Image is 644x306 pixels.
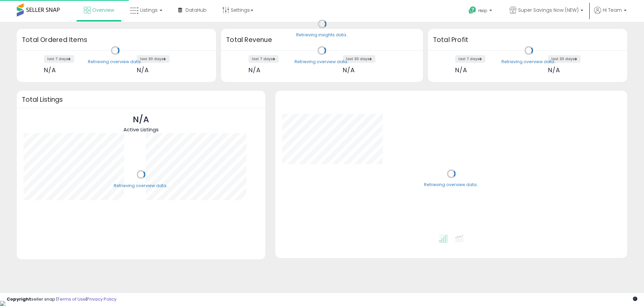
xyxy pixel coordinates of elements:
[603,7,622,13] span: Hi Team
[468,6,477,14] i: Get Help
[7,296,116,303] div: seller snap | |
[594,7,627,22] a: Hi Team
[57,296,86,302] a: Terms of Use
[87,296,116,302] a: Privacy Policy
[424,182,479,188] div: Retrieving overview data..
[478,8,487,13] span: Help
[185,7,207,13] span: DataHub
[501,59,556,65] div: Retrieving overview data..
[114,183,168,189] div: Retrieving overview data..
[140,7,158,13] span: Listings
[88,59,143,65] div: Retrieving overview data..
[294,59,349,65] div: Retrieving overview data..
[463,1,499,22] a: Help
[92,7,114,13] span: Overview
[518,7,579,13] span: Super Savings Now (NEW)
[7,296,31,302] strong: Copyright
